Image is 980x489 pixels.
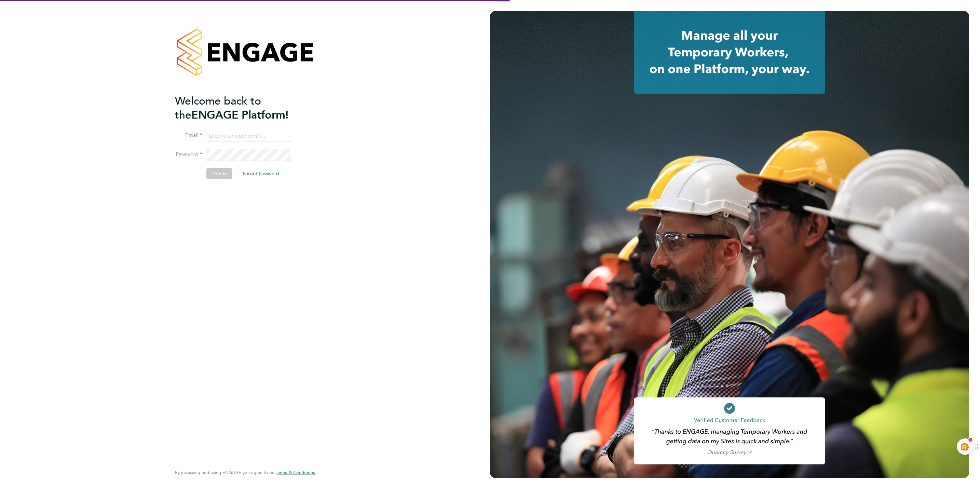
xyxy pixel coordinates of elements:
label: Email [175,132,202,139]
button: Sign In [206,168,232,179]
span: Welcome back to the [175,94,261,121]
span: By accessing and using ENGAGE you agree to our [175,470,315,475]
label: Password [175,151,202,158]
button: Forgot Password [237,168,285,179]
input: Enter your work email... [206,130,291,142]
a: Terms & Conditions [276,470,315,475]
span: Terms & Conditions [276,470,315,475]
h2: ENGAGE Platform! [175,94,308,122]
